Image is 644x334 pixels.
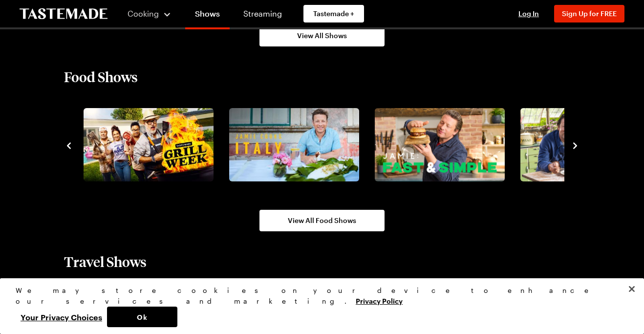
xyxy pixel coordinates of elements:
img: Grill Week 2025 [84,108,214,181]
a: To Tastemade Home Page [20,8,107,20]
span: Log In [518,9,539,18]
div: Privacy [16,285,620,327]
span: Tastemade + [313,9,354,19]
a: Jamie Oliver: Fast & Simple [373,108,503,181]
button: Close [621,278,643,300]
h2: Travel Shows [64,253,147,270]
button: Sign Up for FREE [554,5,624,22]
h2: Food Shows [64,68,138,86]
div: 5 / 10 [80,105,225,184]
span: View All Shows [297,31,347,41]
button: Ok [107,307,177,327]
button: navigate to previous item [64,139,74,151]
div: 7 / 10 [371,105,516,184]
div: We may store cookies on your device to enhance our services and marketing. [16,285,620,307]
img: Jamie Oliver: Fast & Simple [375,108,505,181]
span: Sign Up for FREE [562,9,617,18]
button: Log In [509,9,548,19]
button: Your Privacy Choices [16,307,107,327]
a: View All Food Shows [259,210,385,231]
a: View All Shows [259,25,385,46]
a: Shows [185,2,230,29]
button: Cooking [127,2,172,25]
a: Grill Week 2025 [82,108,212,181]
a: Jamie Oliver Cooks Italy [227,108,357,181]
span: View All Food Shows [288,216,356,225]
img: Jamie Oliver Cooks Italy [229,108,359,181]
button: navigate to next item [570,139,580,151]
span: Cooking [128,9,159,18]
a: More information about your privacy, opens in a new tab [356,296,403,305]
a: Tastemade + [303,5,364,22]
div: 6 / 10 [225,105,371,184]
